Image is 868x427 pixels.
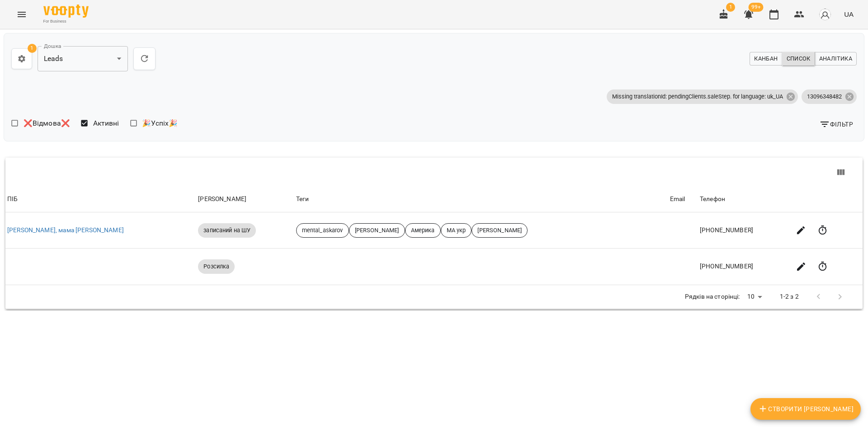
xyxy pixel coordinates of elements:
span: Missing translationId: pendingClients.saleStep. for language: uk_UA [607,93,788,101]
div: Розсилка [198,259,235,274]
div: Table Toolbar [5,158,863,187]
span: Аналітика [819,54,852,64]
span: mental_askarov [297,226,349,235]
p: 1-2 з 2 [780,292,799,301]
span: Фільтр [819,119,853,130]
button: Menu [11,4,33,25]
span: МА укр [441,226,472,235]
img: Voopty Logo [43,5,89,18]
div: [PERSON_NAME] [198,194,292,205]
button: Фільтр [816,116,857,132]
span: 1 [28,44,37,53]
span: UA [844,9,854,19]
span: ❌Відмова❌ [24,118,70,129]
span: записаний на ШУ [198,226,256,235]
button: Канбан [750,52,782,66]
button: View Columns [830,162,852,183]
div: записаний на ШУ [198,223,256,238]
button: Список [782,52,815,66]
span: Розсилка [198,263,235,271]
span: For Business [43,19,89,24]
div: Leads [38,46,128,71]
span: 🎉Успіх🎉 [142,118,178,129]
span: Канбан [754,54,778,64]
span: Активні [93,118,119,129]
div: Missing translationId: pendingClients.saleStep. for language: uk_UA [607,89,798,104]
p: Рядків на сторінці: [685,292,740,301]
a: [PERSON_NAME], мама [PERSON_NAME] [7,226,124,234]
span: Америка [406,226,440,235]
td: [PHONE_NUMBER] [698,249,788,285]
span: [PERSON_NAME] [472,226,527,235]
span: 99+ [749,3,764,12]
button: UA [840,6,857,23]
span: [PERSON_NAME] [349,226,405,235]
div: 10 [744,290,765,303]
button: Аналітика [815,52,857,66]
div: 13096348482 [802,89,857,104]
span: Список [787,54,811,64]
div: ПІБ [7,194,194,205]
div: Теги [296,194,666,205]
span: 13096348482 [802,93,847,101]
td: [PHONE_NUMBER] [698,212,788,249]
span: 1 [726,3,735,12]
div: Email [670,194,696,205]
div: Телефон [700,194,787,205]
img: avatar_s.png [819,8,831,21]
